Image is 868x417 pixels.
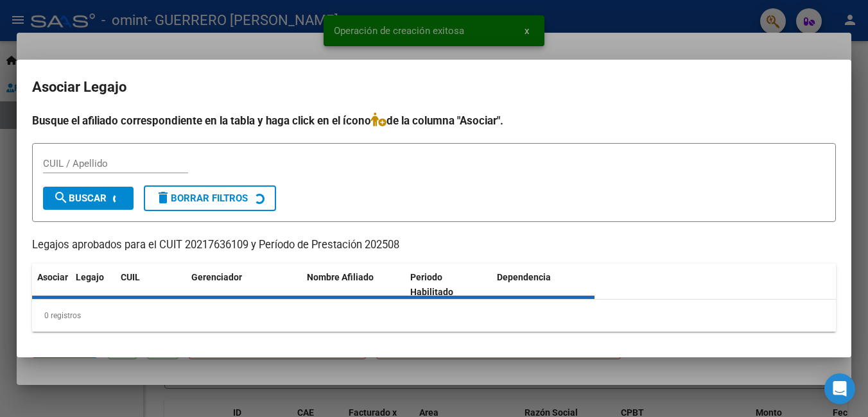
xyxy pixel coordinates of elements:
[121,272,140,282] span: CUIL
[497,272,551,282] span: Dependencia
[307,272,374,282] span: Nombre Afiliado
[32,300,836,332] div: 0 registros
[410,272,453,297] span: Periodo Habilitado
[405,264,492,306] datatable-header-cell: Periodo Habilitado
[155,192,248,204] span: Borrar Filtros
[186,264,302,306] datatable-header-cell: Gerenciador
[191,272,242,282] span: Gerenciador
[32,112,836,129] h4: Busque el afiliado correspondiente en la tabla y haga click en el ícono de la columna "Asociar".
[76,272,104,282] span: Legajo
[53,190,69,205] mat-icon: search
[302,264,405,306] datatable-header-cell: Nombre Afiliado
[71,264,116,306] datatable-header-cell: Legajo
[32,237,836,253] p: Legajos aprobados para el CUIT 20217636109 y Período de Prestación 202508
[144,185,276,211] button: Borrar Filtros
[492,264,595,306] datatable-header-cell: Dependencia
[53,192,107,204] span: Buscar
[824,373,855,404] div: Open Intercom Messenger
[116,264,186,306] datatable-header-cell: CUIL
[37,272,68,282] span: Asociar
[32,75,836,99] h2: Asociar Legajo
[43,187,134,210] button: Buscar
[155,190,171,205] mat-icon: delete
[32,264,71,306] datatable-header-cell: Asociar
